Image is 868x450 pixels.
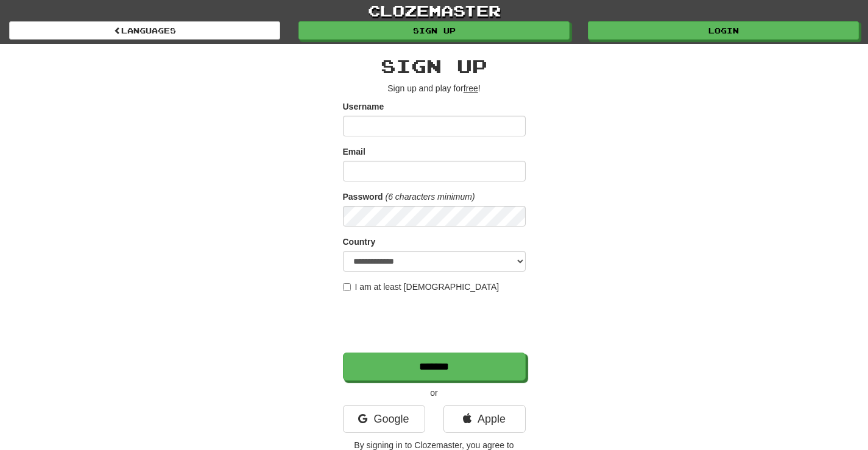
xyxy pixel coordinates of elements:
[343,56,526,76] h2: Sign up
[343,405,425,433] a: Google
[343,387,526,399] p: or
[343,82,526,94] p: Sign up and play for !
[298,21,570,40] a: Sign up
[464,83,478,93] u: free
[343,283,351,291] input: I am at least [DEMOGRAPHIC_DATA]
[343,146,365,158] label: Email
[343,299,528,346] iframe: reCAPTCHA
[343,281,499,293] label: I am at least [DEMOGRAPHIC_DATA]
[588,21,859,40] a: Login
[9,21,280,40] a: Languages
[343,191,383,203] label: Password
[443,405,526,433] a: Apple
[343,236,376,248] label: Country
[386,192,475,202] em: (6 characters minimum)
[343,100,384,113] label: Username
